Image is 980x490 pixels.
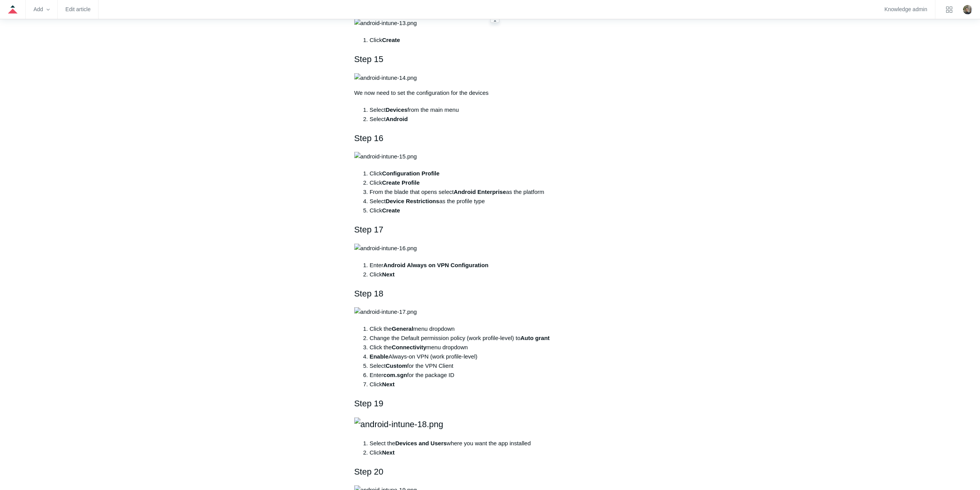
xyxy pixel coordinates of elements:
h2: Step 16 [354,131,626,145]
strong: Create [382,207,400,214]
a: Knowledge admin [885,7,927,12]
strong: Android Enterprise [454,189,506,195]
strong: Connectivity [392,344,426,350]
img: android-intune-18.png [354,418,443,431]
a: Edit article [65,7,90,12]
h2: Step 20 [354,465,626,478]
strong: Android [385,116,408,122]
strong: Android Always on VPN Configuration [384,262,489,268]
h2: Step 17 [354,223,626,236]
h2: Step 19 [354,397,626,410]
li: Change the Default permission policy (work profile-level) to [370,333,626,343]
li: Enter [370,261,626,270]
li: Click [370,380,626,389]
h2: Step 15 [354,52,626,66]
strong: Configuration Profile [382,170,439,177]
li: Select for the VPN Client [370,361,626,370]
li: Select [370,115,626,124]
li: Select as the profile type [370,197,626,206]
img: android-intune-16.png [354,244,417,253]
strong: Next [382,449,395,456]
strong: General [392,325,413,332]
li: Always-on VPN (work profile-level) [370,352,626,361]
li: Click the menu dropdown [370,343,626,352]
strong: Next [382,381,395,387]
li: Select the where you want the app installed [370,439,626,448]
strong: Enable [370,353,389,360]
img: android-intune-17.png [354,307,417,317]
li: Enter for the package ID [370,370,626,380]
li: Click [370,35,626,45]
li: Click [370,178,626,187]
strong: Device Restrictions [385,198,439,204]
strong: Custom [385,362,407,369]
zd-hc-resizer: Guide navigation [490,19,499,23]
li: Select from the main menu [370,105,626,115]
li: Click [370,270,626,279]
li: Click the menu dropdown [370,324,626,333]
strong: Devices and Users [395,440,446,446]
img: android-intune-15.png [354,152,417,161]
li: From the blade that opens select as the platform [370,187,626,197]
strong: Create [382,37,400,43]
li: Click [370,169,626,178]
img: android-intune-13.png [354,19,417,28]
strong: Create Profile [382,179,420,186]
img: user avatar [963,5,972,14]
strong: Auto grant [521,335,550,341]
h2: Step 18 [354,287,626,300]
zd-hc-trigger: Add [34,7,50,12]
li: Click [370,448,626,457]
strong: Next [382,271,395,278]
strong: com.sgn [384,372,407,378]
zd-hc-trigger: Click your profile icon to open the profile menu [963,5,972,14]
li: Click [370,206,626,215]
p: We now need to set the configuration for the devices [354,88,626,98]
img: android-intune-14.png [354,73,417,83]
strong: Devices [385,106,407,113]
